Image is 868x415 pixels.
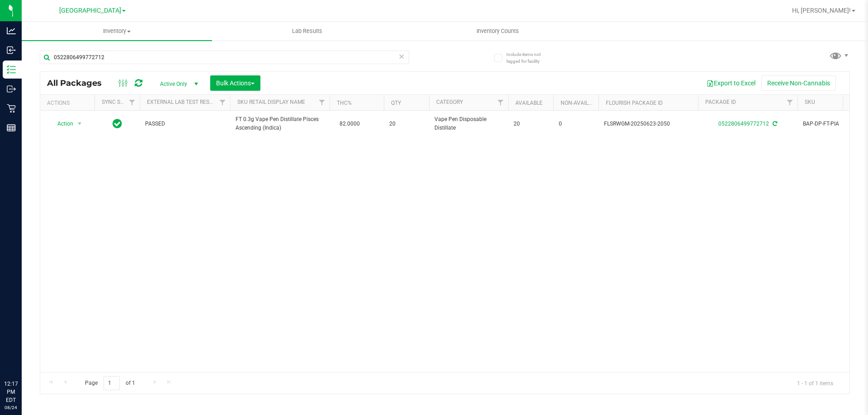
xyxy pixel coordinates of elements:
[315,95,330,110] a: Filter
[102,99,137,105] a: Sync Status
[792,7,851,14] span: Hi, [PERSON_NAME]!
[805,99,815,105] a: SKU
[40,51,409,64] input: Search Package ID, Item Name, SKU, Lot or Part Number...
[47,78,111,88] span: All Packages
[212,22,402,41] a: Lab Results
[22,27,212,35] span: Inventory
[215,95,230,110] a: Filter
[47,100,91,106] div: Actions
[515,100,542,106] a: Available
[434,115,503,132] span: Vape Pen Disposable Distillate
[705,99,736,105] a: Package ID
[59,7,121,14] span: [GEOGRAPHIC_DATA]
[7,46,16,55] inline-svg: Inbound
[398,51,405,62] span: Clear
[389,120,424,128] span: 20
[783,95,797,110] a: Filter
[606,100,663,106] a: Flourish Package ID
[514,120,548,128] span: 20
[335,117,364,131] span: 82.0000
[790,376,840,390] span: 1 - 1 of 1 items
[7,123,16,132] inline-svg: Reports
[701,75,761,91] button: Export to Excel
[74,117,85,130] span: select
[104,376,120,390] input: 1
[7,84,16,93] inline-svg: Outbound
[4,380,18,404] p: 12:17 PM EDT
[4,404,18,411] p: 08/24
[210,75,260,91] button: Bulk Actions
[280,27,335,35] span: Lab Results
[49,117,74,130] span: Action
[761,75,836,91] button: Receive Non-Cannabis
[436,99,463,105] a: Category
[561,100,601,106] a: Non-Available
[493,95,508,110] a: Filter
[604,120,693,128] span: FLSRWGM-20250623-2050
[9,343,36,370] iframe: Resource center
[559,120,593,128] span: 0
[7,65,16,74] inline-svg: Inventory
[402,22,593,41] a: Inventory Counts
[7,26,16,35] inline-svg: Analytics
[506,51,552,65] span: Include items not tagged for facility
[236,115,324,132] span: FT 0.3g Vape Pen Distillate Pisces Ascending (Indica)
[125,95,140,110] a: Filter
[22,22,212,41] a: Inventory
[7,104,16,113] inline-svg: Retail
[391,100,401,106] a: Qty
[464,27,531,35] span: Inventory Counts
[147,99,218,105] a: External Lab Test Result
[145,120,225,128] span: PASSED
[771,121,777,127] span: Sync from Compliance System
[216,79,255,87] span: Bulk Actions
[337,100,352,106] a: THC%
[718,121,769,127] a: 0522806499772712
[113,117,122,130] span: In Sync
[77,376,142,390] span: Page of 1
[237,99,305,105] a: Sku Retail Display Name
